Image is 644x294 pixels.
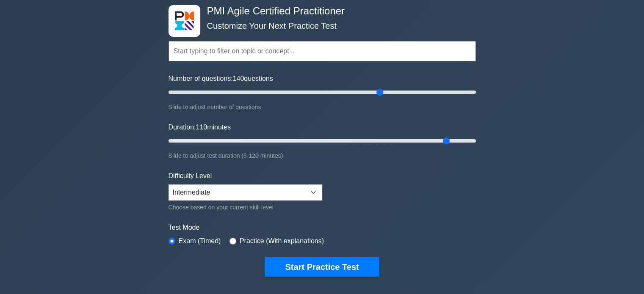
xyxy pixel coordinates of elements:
[169,74,273,84] label: Number of questions: questions
[169,102,476,112] div: Slide to adjust number of questions
[204,5,434,17] h4: PMI Agile Certified Practitioner
[169,202,322,212] div: Choose based on your current skill level
[169,223,476,233] label: Test Mode
[196,124,207,131] span: 110
[169,171,212,181] label: Difficulty Level
[265,257,379,277] button: Start Practice Test
[179,236,221,246] label: Exam (Timed)
[169,122,231,132] label: Duration: minutes
[240,236,324,246] label: Practice (With explanations)
[169,151,476,161] div: Slide to adjust test duration (5-120 minutes)
[233,75,244,82] span: 140
[169,41,476,61] input: Start typing to filter on topic or concept...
